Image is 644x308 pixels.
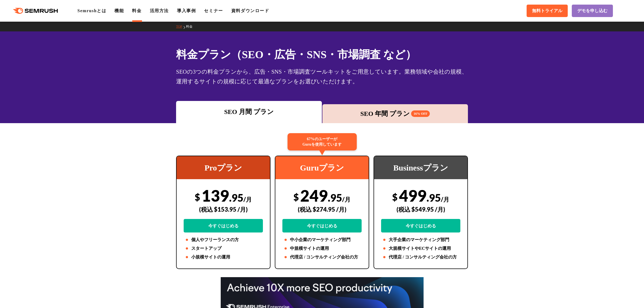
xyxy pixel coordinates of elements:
[374,156,467,179] div: Businessプラン
[342,196,351,203] span: /月
[577,8,607,14] span: デモを申し込む
[179,107,319,117] div: SEO 月間 プラン
[195,191,200,202] span: $
[282,219,362,232] a: 今すぐはじめる
[184,237,263,243] li: 個人やフリーランスの方
[204,8,223,13] a: セミナー
[176,25,186,28] a: TOP
[184,254,263,260] li: 小規模サイトの運用
[325,109,465,119] div: SEO 年間 プラン
[275,156,369,179] div: Guruプラン
[184,200,263,219] div: (税込 $153.95 /月)
[282,237,362,243] li: 中小企業のマーケティング部門
[288,133,357,150] div: 67%のユーザーが Guruを使用しています
[381,237,460,243] li: 大手企業のマーケティング部門
[77,8,106,13] a: Semrushとは
[176,67,468,86] div: SEOの3つの料金プランから、広告・SNS・市場調査ツールキットをご用意しています。業務領域や会社の規模、運用するサイトの規模に応じて最適なプランをお選びいただけます。
[186,25,197,28] a: 料金
[381,186,460,232] div: 499
[572,5,613,17] a: デモを申し込む
[427,191,441,204] span: .95
[150,8,169,13] a: 活用方法
[114,8,124,13] a: 機能
[293,191,299,202] span: $
[381,219,460,232] a: 今すぐはじめる
[184,219,263,232] a: 今すぐはじめる
[381,245,460,252] li: 大規模サイトやECサイトの運用
[411,110,430,117] span: 16% OFF
[282,254,362,260] li: 代理店 / コンサルティング会社の方
[177,156,270,179] div: Proプラン
[527,5,568,17] a: 無料トライアル
[243,196,252,203] span: /月
[392,191,398,202] span: $
[184,245,263,252] li: スタートアップ
[328,191,342,204] span: .95
[229,191,243,204] span: .95
[231,8,269,13] a: 資料ダウンロード
[282,200,362,219] div: (税込 $274.95 /月)
[282,186,362,232] div: 249
[282,245,362,252] li: 中規模サイトの運用
[381,200,460,219] div: (税込 $549.95 /月)
[184,186,263,232] div: 139
[381,254,460,260] li: 代理店 / コンサルティング会社の方
[176,47,468,63] h1: 料金プラン（SEO・広告・SNS・市場調査 など）
[441,196,449,203] span: /月
[132,8,141,13] a: 料金
[177,8,196,13] a: 導入事例
[532,8,562,14] span: 無料トライアル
